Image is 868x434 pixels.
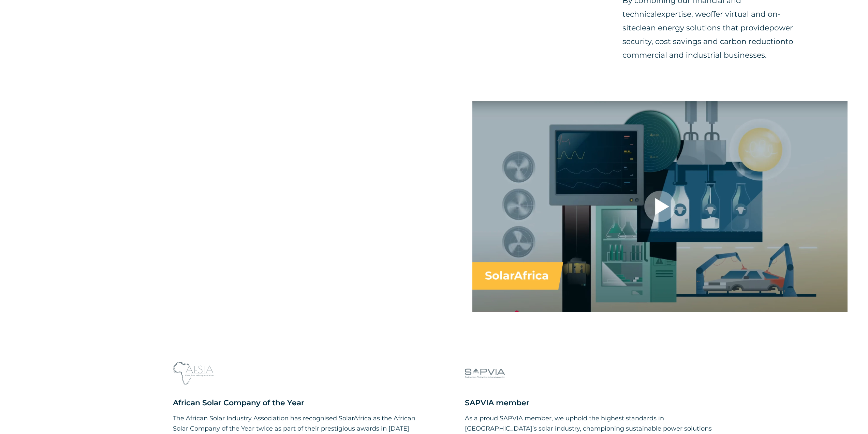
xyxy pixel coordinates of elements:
[636,23,684,32] span: clean energy
[622,37,793,60] span: to commercial and industrial businesses.
[173,398,304,408] span: African Solar Company of the Year
[622,10,780,32] span: offer virtual and on-site
[691,10,693,19] span: ,
[465,398,529,408] span: SAPVIA member
[695,10,706,19] span: we
[622,23,793,46] span: power security, cost savings and carbon reduction
[686,23,769,32] span: solutions that provide
[657,10,691,19] span: expertise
